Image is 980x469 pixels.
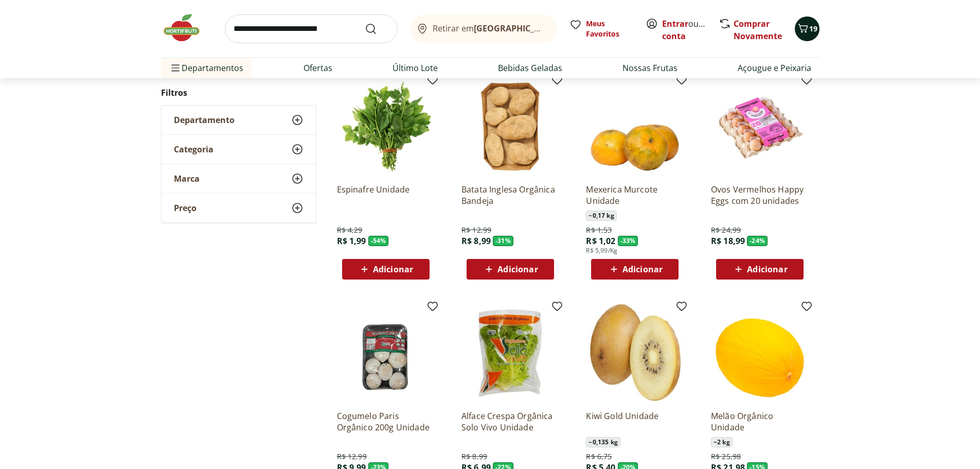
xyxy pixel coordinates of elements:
[174,115,235,125] span: Departamento
[711,410,809,433] a: Melão Orgânico Unidade
[461,225,491,235] span: R$ 12,99
[591,259,679,280] button: Adicionar
[586,410,684,433] a: Kiwi Gold Unidade
[461,78,559,176] img: Batata Inglesa Orgânica Bandeja
[618,236,638,246] span: - 33 %
[662,18,708,42] span: ou
[225,14,398,43] input: search
[493,236,513,246] span: - 31 %
[738,62,811,74] a: Açougue e Peixaria
[410,14,557,43] button: Retirar em[GEOGRAPHIC_DATA]/[GEOGRAPHIC_DATA]
[337,304,435,402] img: Cogumelo Paris Orgânico 200g Unidade
[337,78,435,176] img: Espinafre Unidade
[161,12,212,43] img: Hortifruti
[162,164,316,193] button: Marca
[711,451,741,462] span: R$ 25,98
[304,62,332,74] a: Ofertas
[169,56,243,80] span: Departamentos
[498,62,562,74] a: Bebidas Geladas
[433,24,546,33] span: Retirar em
[368,236,389,246] span: - 54 %
[162,135,316,164] button: Categoria
[711,437,733,447] span: ~ 2 kg
[586,184,684,206] a: Mexerica Murcote Unidade
[747,265,787,273] span: Adicionar
[711,225,741,235] span: R$ 24,99
[337,225,363,235] span: R$ 4,29
[174,203,197,213] span: Preço
[711,304,809,402] img: Melão Orgânico Unidade
[461,184,559,206] a: Batata Inglesa Orgânica Bandeja
[662,18,719,42] a: Criar conta
[569,19,633,39] a: Meus Favoritos
[711,184,809,206] a: Ovos Vermelhos Happy Eggs com 20 unidades
[586,19,633,39] span: Meus Favoritos
[467,259,554,280] button: Adicionar
[622,265,663,273] span: Adicionar
[734,18,782,42] a: Comprar Novamente
[586,78,684,176] img: Mexerica Murcote Unidade
[373,265,413,273] span: Adicionar
[337,235,366,247] span: R$ 1,99
[809,24,817,33] span: 19
[474,23,647,34] b: [GEOGRAPHIC_DATA]/[GEOGRAPHIC_DATA]
[461,235,491,247] span: R$ 8,99
[161,82,316,103] h2: Filtros
[169,56,182,80] button: Menu
[174,144,213,154] span: Categoria
[716,259,804,280] button: Adicionar
[393,62,438,74] a: Último Lote
[711,235,745,247] span: R$ 18,99
[365,23,389,35] button: Submit Search
[747,236,768,246] span: - 24 %
[586,451,612,462] span: R$ 6,75
[337,451,367,462] span: R$ 12,99
[461,304,559,402] img: Alface Crespa Orgânica Solo Vivo Unidade
[795,16,819,41] button: Carrinho
[622,62,678,74] a: Nossas Frutas
[337,410,435,433] a: Cogumelo Paris Orgânico 200g Unidade
[586,304,684,402] img: Kiwi Gold Unidade
[586,211,616,221] span: ~ 0,17 kg
[162,194,316,222] button: Preço
[662,18,688,29] a: Entrar
[461,451,487,462] span: R$ 8,99
[174,173,200,184] span: Marca
[586,235,615,247] span: R$ 1,02
[586,247,617,255] span: R$ 5,99/Kg
[497,265,538,273] span: Adicionar
[586,225,612,235] span: R$ 1,53
[586,437,620,447] span: ~ 0,135 kg
[342,259,430,280] button: Adicionar
[337,184,435,206] a: Espinafre Unidade
[711,78,809,176] img: Ovos Vermelhos Happy Eggs com 20 unidades
[162,106,316,134] button: Departamento
[461,410,559,433] a: Alface Crespa Orgânica Solo Vivo Unidade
